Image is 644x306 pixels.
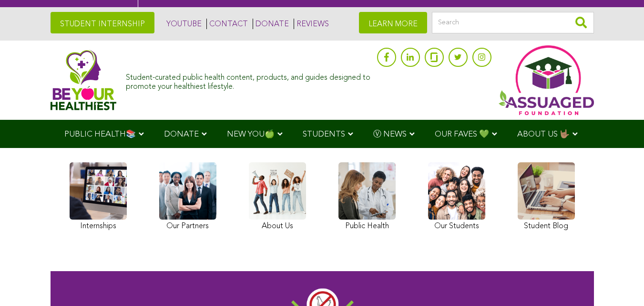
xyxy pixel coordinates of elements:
[435,130,489,138] span: OUR FAVES 💚
[164,130,199,138] span: DONATE
[294,19,329,29] a: REVIEWS
[499,45,594,115] img: Assuaged App
[303,130,345,138] span: STUDENTS
[64,130,136,138] span: PUBLIC HEALTH📚
[596,260,644,306] iframe: Chat Widget
[51,120,594,148] div: Navigation Menu
[227,130,275,138] span: NEW YOU🍏
[373,130,407,138] span: Ⓥ NEWS
[51,50,117,110] img: Assuaged
[359,12,427,33] a: LEARN MORE
[51,12,154,33] a: STUDENT INTERNSHIP
[430,53,437,62] img: glassdoor
[164,19,202,29] a: YOUTUBE
[206,19,248,29] a: CONTACT
[432,12,594,33] input: Search
[517,130,570,138] span: ABOUT US 🤟🏽
[126,69,372,92] div: Student-curated public health content, products, and guides designed to promote your healthiest l...
[253,19,289,29] a: DONATE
